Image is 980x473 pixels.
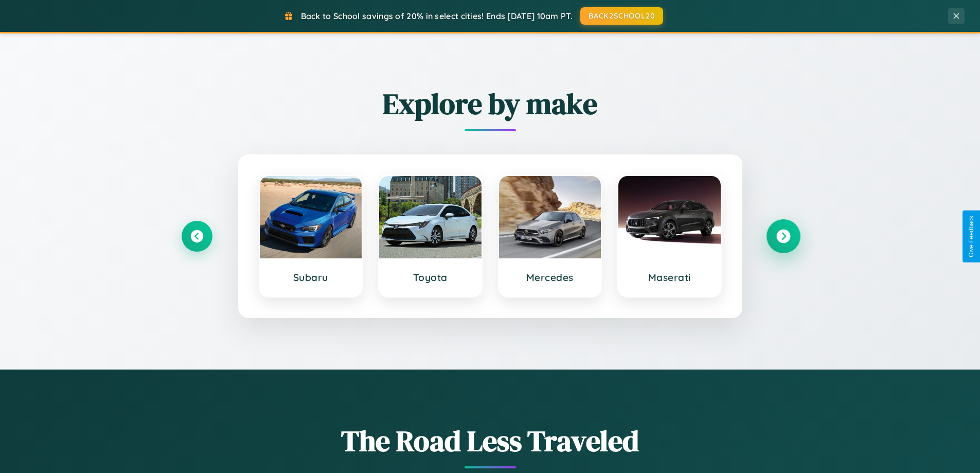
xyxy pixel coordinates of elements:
[182,84,799,124] h2: Explore by make
[270,271,352,284] h3: Subaru
[629,271,710,284] h3: Maserati
[389,271,471,284] h3: Toyota
[580,7,663,25] button: BACK2SCHOOL20
[301,11,573,21] span: Back to School savings of 20% in select cities! Ends [DATE] 10am PT.
[182,421,799,461] h1: The Road Less Traveled
[509,271,591,284] h3: Mercedes
[968,216,975,257] div: Give Feedback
